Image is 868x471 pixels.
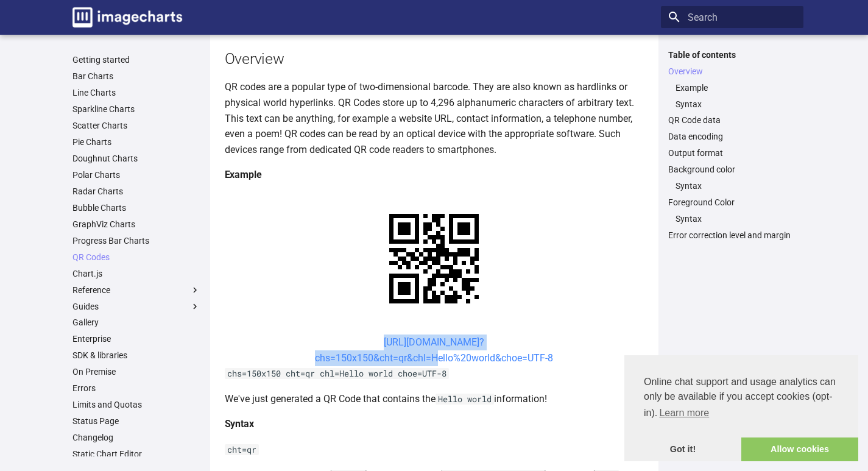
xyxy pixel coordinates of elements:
[676,99,796,110] a: Syntax
[72,252,200,263] a: QR Codes
[72,104,200,115] a: Sparkline Charts
[668,180,796,191] nav: Background color
[668,66,796,77] a: Overview
[315,336,553,364] a: [URL][DOMAIN_NAME]?chs=150x150&cht=qr&chl=Hello%20world&choe=UTF-8
[225,444,259,455] code: cht=qr
[225,368,449,379] code: chs=150x150 cht=qr chl=Hello world choe=UTF-8
[225,391,644,407] p: We've just generated a QR Code that contains the information!
[624,437,741,462] a: dismiss cookie message
[72,383,200,394] a: Errors
[436,394,494,405] code: Hello world
[225,79,644,157] p: QR codes are a popular type of two-dimensional barcode. They are also known as hardlinks or physi...
[72,432,200,443] a: Changelog
[668,197,796,208] a: Foreground Color
[624,355,858,461] div: cookieconsent
[72,120,200,131] a: Scatter Charts
[72,71,200,82] a: Bar Charts
[72,399,200,410] a: Limits and Quotas
[72,448,200,459] a: Static Chart Editor
[72,301,200,312] label: Guides
[72,416,200,427] a: Status Page
[668,213,796,224] nav: Foreground Color
[72,219,200,230] a: GraphViz Charts
[668,82,796,110] nav: Overview
[668,164,796,175] a: Background color
[68,2,187,32] a: Image-Charts documentation
[657,404,711,422] a: learn more about cookies
[72,169,200,180] a: Polar Charts
[368,193,500,325] img: chart
[676,180,796,191] a: Syntax
[668,230,796,241] a: Error correction level and margin
[661,6,803,28] input: Search
[668,131,796,142] a: Data encoding
[661,49,803,60] label: Table of contents
[72,235,200,246] a: Progress Bar Charts
[72,186,200,197] a: Radar Charts
[72,268,200,279] a: Chart.js
[741,437,858,462] a: allow cookies
[72,285,200,296] label: Reference
[676,213,796,224] a: Syntax
[72,202,200,213] a: Bubble Charts
[72,54,200,65] a: Getting started
[225,48,644,69] h2: Overview
[225,416,644,432] h4: Syntax
[72,136,200,147] a: Pie Charts
[72,350,200,361] a: SDK & libraries
[676,82,796,93] a: Example
[661,49,803,241] nav: Table of contents
[72,87,200,98] a: Line Charts
[72,7,182,27] img: logo
[72,366,200,377] a: On Premise
[225,167,644,183] h4: Example
[72,317,200,328] a: Gallery
[72,153,200,164] a: Doughnut Charts
[644,375,839,422] span: Online chat support and usage analytics can only be available if you accept cookies (opt-in).
[668,115,796,126] a: QR Code data
[668,147,796,158] a: Output format
[72,333,200,344] a: Enterprise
